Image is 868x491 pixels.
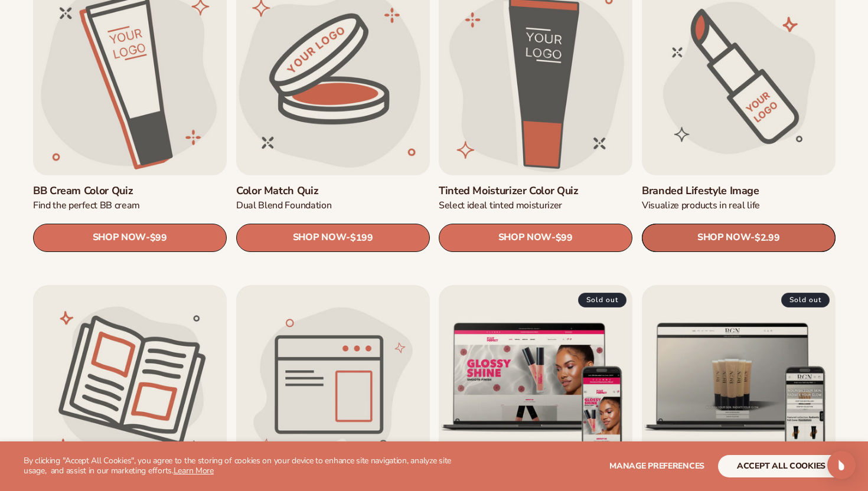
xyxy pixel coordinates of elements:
[609,460,704,472] span: Manage preferences
[642,224,836,252] a: SHOP NOW- $2.99
[439,184,632,197] a: Tinted Moisturizer Color Quiz
[24,456,461,476] p: By clicking "Accept All Cookies", you agree to the storing of cookies on your device to enhance s...
[439,224,632,252] a: SHOP NOW- $99
[609,455,704,477] button: Manage preferences
[827,451,856,479] div: Open Intercom Messenger
[33,184,227,197] a: BB Cream Color Quiz
[642,184,836,197] a: Branded Lifestyle Image
[718,455,844,477] button: accept all cookies
[174,465,214,476] a: Learn More
[236,224,430,252] a: SHOP NOW- $199
[236,184,430,197] a: Color Match Quiz
[33,224,227,252] a: SHOP NOW- $99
